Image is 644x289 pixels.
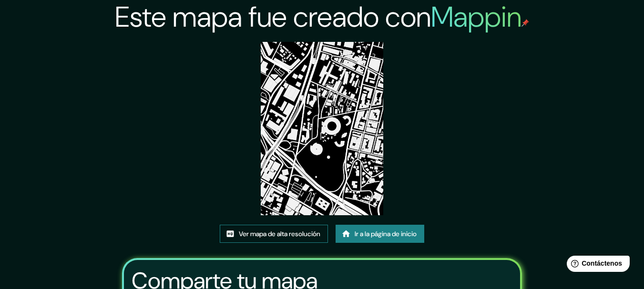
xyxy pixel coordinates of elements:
[355,229,417,238] font: Ir a la página de inicio
[559,252,634,279] iframe: Lanzador de widgets de ayuda
[521,19,529,27] img: pin de mapeo
[336,225,424,243] a: Ir a la página de inicio
[220,225,328,243] a: Ver mapa de alta resolución
[261,42,383,215] img: created-map
[239,229,320,238] font: Ver mapa de alta resolución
